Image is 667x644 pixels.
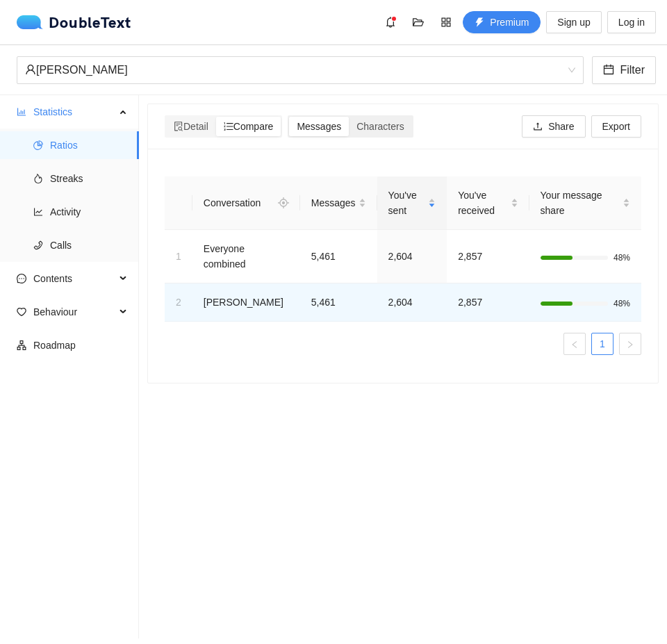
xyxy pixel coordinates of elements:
[176,295,181,310] div: 2
[618,15,645,30] span: Log in
[50,198,128,226] span: Activity
[475,17,484,28] span: thunderbolt
[33,265,115,292] span: Contents
[297,121,341,132] span: Messages
[33,207,43,217] span: line-chart
[607,11,656,33] button: Log in
[533,122,543,133] span: upload
[224,122,233,131] span: ordered-list
[380,17,401,28] span: bell
[377,230,447,283] td: 2,604
[50,131,128,159] span: Ratios
[592,333,613,354] a: 1
[436,17,456,28] span: appstore
[563,333,586,355] button: left
[522,115,585,138] button: uploadShare
[25,57,575,83] span: Stjepan
[447,230,529,283] td: 2,857
[17,15,131,29] div: DoubleText
[619,333,641,355] button: right
[50,231,128,259] span: Calls
[602,119,630,134] span: Export
[33,174,43,183] span: fire
[379,11,402,33] button: bell
[33,240,43,250] span: phone
[25,64,36,75] span: user
[33,140,43,150] span: pie-chart
[300,176,377,230] th: Messages
[619,333,641,355] li: Next Page
[17,107,26,117] span: bar-chart
[591,333,614,355] li: 1
[311,195,356,210] span: Messages
[33,98,115,126] span: Statistics
[273,197,294,208] span: aim
[458,188,507,218] span: You've received
[377,283,447,322] td: 2,604
[174,121,208,132] span: Detail
[174,122,183,131] span: file-search
[272,192,295,214] button: aim
[447,176,529,230] th: You've received
[33,298,115,326] span: Behaviour
[408,17,429,28] span: folder-open
[224,121,274,132] span: Compare
[17,15,49,29] img: logo
[50,165,128,192] span: Streaks
[626,340,634,349] span: right
[176,249,181,264] div: 1
[490,15,529,30] span: Premium
[192,283,300,322] td: [PERSON_NAME]
[614,299,630,308] span: 48%
[563,333,586,355] li: Previous Page
[603,64,614,77] span: calendar
[570,340,579,349] span: left
[25,57,563,83] div: [PERSON_NAME]
[620,61,645,79] span: Filter
[192,230,300,283] td: Everyone combined
[300,283,377,322] td: 5,461
[557,15,590,30] span: Sign up
[17,340,26,350] span: apartment
[33,331,128,359] span: Roadmap
[17,307,26,317] span: heart
[447,283,529,322] td: 2,857
[300,230,377,283] td: 5,461
[407,11,429,33] button: folder-open
[546,11,601,33] button: Sign up
[463,11,541,33] button: thunderboltPremium
[17,15,131,29] a: logoDoubleText
[435,11,457,33] button: appstore
[541,188,620,218] span: Your message share
[592,56,656,84] button: calendarFilter
[591,115,641,138] button: Export
[388,188,426,218] span: You've sent
[614,254,630,262] span: 48%
[529,176,641,230] th: Your message share
[548,119,574,134] span: Share
[201,192,270,214] div: Conversation
[17,274,26,283] span: message
[356,121,404,132] span: Characters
